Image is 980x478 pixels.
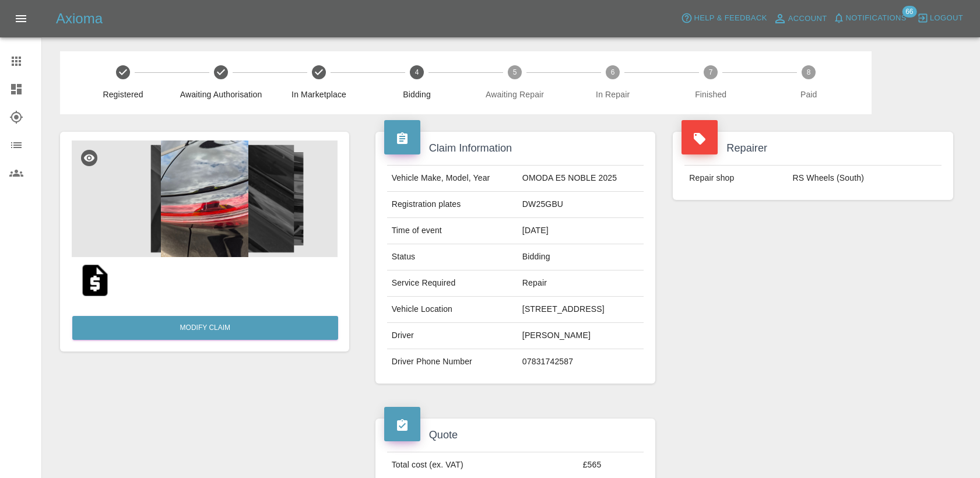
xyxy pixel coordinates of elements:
td: [PERSON_NAME] [518,323,644,349]
td: Vehicle Make, Model, Year [387,166,518,192]
span: Notifications [846,12,907,25]
td: Status [387,244,518,270]
td: £565 [578,452,644,478]
span: Account [788,12,827,26]
img: b5fc8f2f-2c62-413b-a40f-bb491be34080 [72,140,338,257]
td: [STREET_ADDRESS] [518,297,644,323]
span: Paid [764,89,853,100]
span: Registered [79,89,167,100]
text: 4 [415,68,419,76]
td: OMODA E5 NOBLE 2025 [518,166,644,192]
button: Open drawer [7,5,35,33]
span: Logout [930,12,963,25]
text: 8 [807,68,811,76]
td: Vehicle Location [387,297,518,323]
span: Bidding [373,89,461,100]
td: 07831742587 [518,349,644,375]
h4: Repairer [682,140,944,156]
h5: Axioma [56,9,103,28]
text: 7 [709,68,713,76]
td: Service Required [387,270,518,297]
td: Repair shop [684,166,788,191]
td: Bidding [518,244,644,270]
h4: Claim Information [384,140,647,156]
span: Help & Feedback [694,12,767,25]
span: 66 [902,6,916,17]
a: Account [770,9,830,28]
text: 6 [611,68,615,76]
td: RS Wheels (South) [788,166,942,191]
span: In Repair [568,89,657,100]
td: Repair [518,270,644,297]
td: Total cost (ex. VAT) [387,452,578,478]
img: original/d641653e-2c13-41cb-8861-2b4e9ddd660e [76,262,114,299]
button: Notifications [830,9,909,27]
td: Registration plates [387,192,518,218]
span: Awaiting Repair [470,89,559,100]
span: Awaiting Authorisation [177,89,265,100]
span: Finished [666,89,755,100]
text: 5 [513,68,517,76]
h4: Quote [384,427,647,443]
span: In Marketplace [275,89,363,100]
td: Driver Phone Number [387,349,518,375]
td: [DATE] [518,218,644,244]
td: Time of event [387,218,518,244]
td: Driver [387,323,518,349]
button: Logout [914,9,966,27]
button: Help & Feedback [678,9,770,27]
a: Modify Claim [72,316,338,340]
td: DW25GBU [518,192,644,218]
